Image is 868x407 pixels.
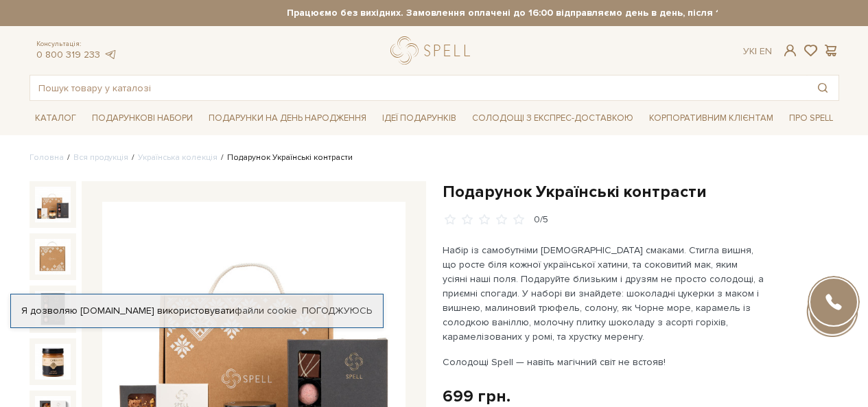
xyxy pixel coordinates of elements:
img: Подарунок Українські контрасти [35,239,71,275]
span: Про Spell [784,108,838,129]
span: | [755,45,757,57]
div: 699 грн. [443,386,511,407]
span: Подарункові набори [86,108,198,129]
div: Я дозволяю [DOMAIN_NAME] використовувати [11,305,383,317]
div: Ук [743,45,772,58]
h1: Подарунок Українські контрасти [443,181,839,202]
a: Головна [30,152,64,163]
a: Погоджуюсь [302,305,372,317]
button: Пошук товару у каталозі [807,75,838,100]
a: logo [390,36,476,65]
a: En [760,45,772,57]
span: Консультація: [36,40,117,49]
a: Солодощі з експрес-доставкою [467,106,639,130]
img: Подарунок Українські контрасти [35,344,71,380]
li: Подарунок Українські контрасти [218,152,353,164]
a: файли cookie [235,305,297,316]
a: Вся продукція [73,152,128,163]
a: telegram [104,49,117,60]
span: Подарунки на День народження [203,108,372,129]
img: Подарунок Українські контрасти [35,187,71,222]
a: 0 800 319 233 [36,49,100,60]
img: Подарунок Українські контрасти [35,291,71,327]
span: Ідеї подарунків [377,108,462,129]
p: Набір із самобутніми [DEMOGRAPHIC_DATA] смаками. Стигла вишня, що росте біля кожної української х... [443,243,764,344]
input: Пошук товару у каталозі [30,75,807,100]
div: 0/5 [534,213,548,226]
p: Солодощі Spell — навіть магічний світ не встояв! [443,355,764,369]
a: Українська колекція [138,152,218,163]
span: Каталог [30,108,82,129]
a: Корпоративним клієнтам [644,106,779,130]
